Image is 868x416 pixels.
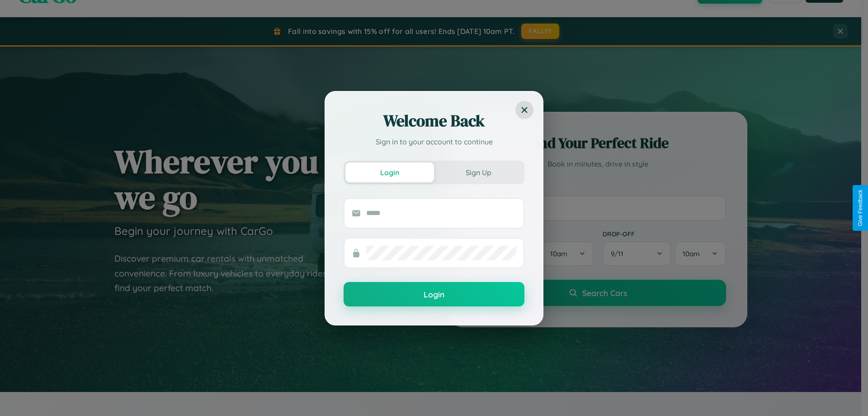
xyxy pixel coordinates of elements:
[344,136,524,147] p: Sign in to your account to continue
[434,163,523,182] button: Sign Up
[345,163,434,182] button: Login
[344,282,524,306] button: Login
[857,190,863,226] div: Give Feedback
[344,110,524,132] h2: Welcome Back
